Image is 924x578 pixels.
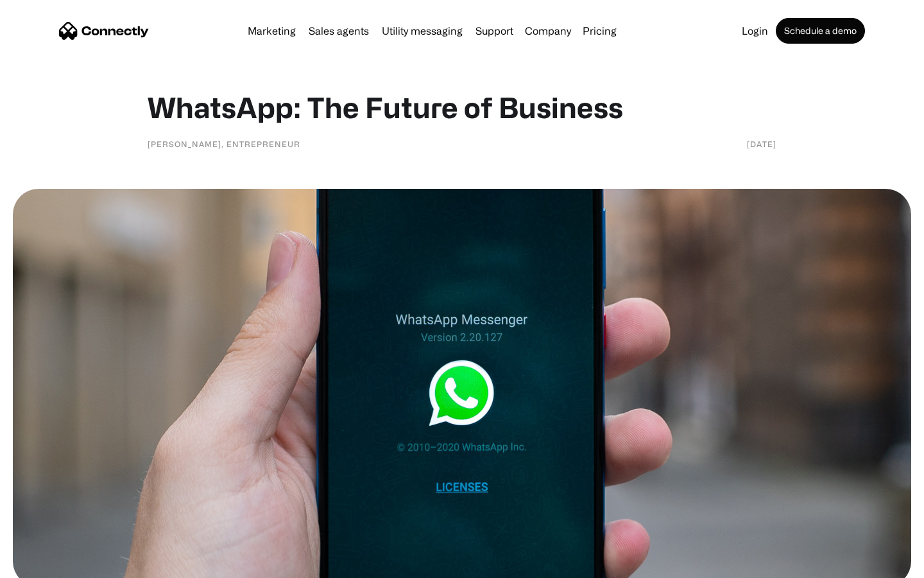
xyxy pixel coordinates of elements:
div: [DATE] [747,137,776,150]
a: Login [737,26,773,36]
a: Pricing [577,26,622,36]
a: Marketing [243,26,301,36]
a: Utility messaging [377,26,468,36]
a: Schedule a demo [776,18,865,44]
h1: WhatsApp: The Future of Business [148,90,776,125]
a: Support [470,26,518,36]
div: [PERSON_NAME], Entrepreneur [148,137,300,150]
a: Sales agents [304,26,374,36]
aside: Language selected: English [13,556,77,574]
ul: Language list [26,556,77,574]
div: Company [525,22,571,40]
